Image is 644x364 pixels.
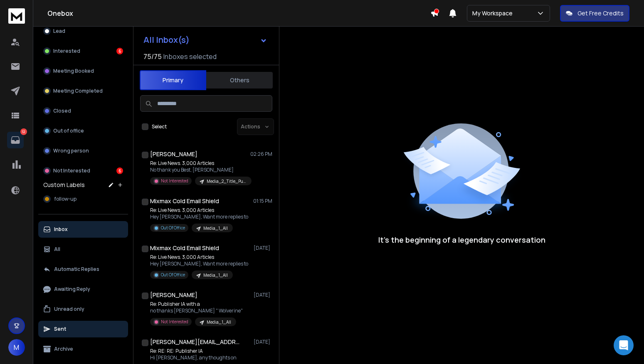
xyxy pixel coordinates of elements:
[8,339,25,356] button: M
[161,319,188,325] p: Not Interested
[38,143,128,159] button: Wrong person
[38,281,128,298] button: Awaiting Reply
[38,321,128,337] button: Sent
[203,272,228,278] p: Media_1_All
[38,162,128,179] button: Not Interested6
[54,266,99,273] p: Automatic Replies
[53,108,71,114] p: Closed
[150,307,243,314] p: no thanks [PERSON_NAME] " Wolverine"
[53,68,94,74] p: Meeting Booked
[150,348,244,354] p: Re: RE: RE: Publisher IA
[161,178,188,184] p: Not Interested
[116,167,123,174] div: 6
[38,83,128,99] button: Meeting Completed
[143,52,162,61] span: 75 / 75
[150,291,197,299] h1: [PERSON_NAME]
[163,52,217,61] h3: Inboxes selected
[150,197,219,205] h1: Mixmax Cold Email Shield
[378,234,545,246] p: It’s the beginning of a legendary conversation
[38,191,128,207] button: follow-up
[150,160,250,167] p: Re: Live News. 3,000 Articles
[38,63,128,79] button: Meeting Booked
[614,335,634,355] div: Open Intercom Messenger
[161,225,185,231] p: Out Of Office
[472,9,516,17] p: My Workspace
[54,326,66,332] p: Sent
[54,286,90,293] p: Awaiting Reply
[8,8,25,24] img: logo
[53,148,89,154] p: Wrong person
[38,261,128,278] button: Automatic Replies
[53,128,84,134] p: Out of office
[43,181,85,189] h3: Custom Labels
[53,167,90,174] p: Not Interested
[150,244,219,252] h1: Mixmax Cold Email Shield
[54,306,84,312] p: Unread only
[54,226,68,233] p: Inbox
[254,339,272,345] p: [DATE]
[53,88,103,94] p: Meeting Completed
[116,48,123,54] div: 6
[53,48,80,54] p: Interested
[38,241,128,258] button: All
[150,214,248,220] p: Hey [PERSON_NAME], Want more replies to
[137,32,274,48] button: All Inbox(s)
[150,254,248,261] p: Re: Live News. 3,000 Articles
[577,9,624,17] p: Get Free Credits
[54,246,60,253] p: All
[143,36,190,44] h1: All Inbox(s)
[38,341,128,357] button: Archive
[38,301,128,317] button: Unread only
[150,338,242,346] h1: [PERSON_NAME][EMAIL_ADDRESS][DOMAIN_NAME]
[250,151,272,157] p: 02:26 PM
[47,8,430,18] h1: Onebox
[206,71,273,89] button: Others
[254,245,272,251] p: [DATE]
[7,132,24,148] a: 12
[53,28,65,34] p: Lead
[38,103,128,119] button: Closed
[140,70,206,90] button: Primary
[20,128,27,135] p: 12
[254,292,272,298] p: [DATE]
[54,196,76,202] span: follow-up
[38,123,128,139] button: Out of office
[54,346,73,352] p: Archive
[150,150,197,158] h1: [PERSON_NAME]
[152,123,167,130] label: Select
[150,261,248,267] p: Hey [PERSON_NAME], Want more replies to
[560,5,629,22] button: Get Free Credits
[150,354,244,361] p: Hi [PERSON_NAME], any thoughts on
[150,301,243,307] p: Re: Publisher IA with a
[150,167,250,173] p: No thank you Best, [PERSON_NAME]
[38,221,128,238] button: Inbox
[38,43,128,59] button: Interested6
[150,207,248,214] p: Re: Live News. 3,000 Articles
[253,198,272,204] p: 01:15 PM
[38,23,128,39] button: Lead
[207,319,231,325] p: Media_1_All
[161,272,185,278] p: Out Of Office
[203,225,228,231] p: Media_1_All
[207,178,247,184] p: Media_2_Title_Publisher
